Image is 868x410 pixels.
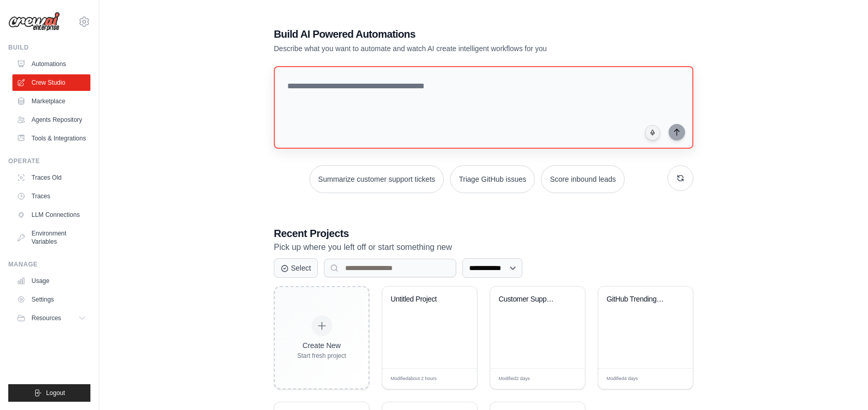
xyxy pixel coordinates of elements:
[12,74,90,91] a: Crew Studio
[274,258,318,278] button: Select
[12,273,90,289] a: Usage
[8,12,60,31] img: Logo
[309,165,444,193] button: Summarize customer support tickets
[8,157,90,165] div: Operate
[12,169,90,186] a: Traces Old
[8,384,90,402] button: Logout
[297,352,346,360] div: Start fresh project
[32,314,61,322] span: Resources
[12,112,90,128] a: Agents Repository
[391,295,453,304] div: Untitled Project
[46,389,65,397] span: Logout
[274,226,693,241] h3: Recent Projects
[669,375,677,383] span: Edit
[274,27,621,41] h1: Build AI Powered Automations
[541,165,625,193] button: Score inbound leads
[297,340,346,351] div: Create New
[453,375,461,383] span: Edit
[12,130,90,147] a: Tools & Integrations
[12,93,90,109] a: Marketplace
[391,375,437,383] span: Modified about 2 hours
[12,225,90,250] a: Environment Variables
[668,165,693,191] button: Get new suggestions
[274,43,621,54] p: Describe what you want to automate and watch AI create intelligent workflows for you
[12,56,90,72] a: Automations
[12,291,90,308] a: Settings
[274,241,693,254] p: Pick up where you left off or start something new
[499,295,561,304] div: Customer Support Ticket Processing Automation
[645,125,660,140] button: Click to speak your automation idea
[607,375,638,383] span: Modified 4 days
[8,43,90,52] div: Build
[561,375,569,383] span: Edit
[12,188,90,204] a: Traces
[12,310,90,326] button: Resources
[8,260,90,269] div: Manage
[607,295,669,304] div: GitHub Trending Projects AI Analysis Report
[499,375,530,383] span: Modified 2 days
[450,165,535,193] button: Triage GitHub issues
[12,207,90,223] a: LLM Connections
